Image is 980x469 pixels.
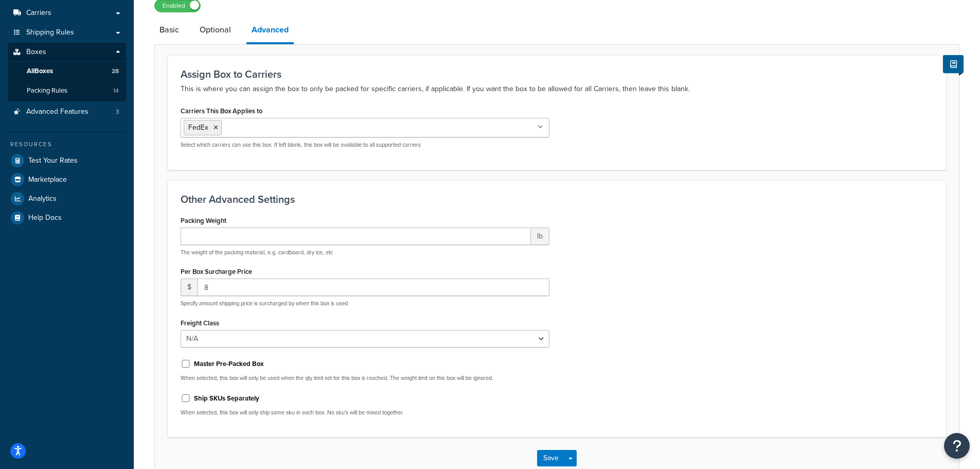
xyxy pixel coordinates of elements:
[112,67,119,76] span: 28
[181,217,226,224] label: Packing Weight
[8,189,126,208] a: Analytics
[26,108,88,116] span: Advanced Features
[27,67,53,76] span: All Boxes
[8,4,126,23] a: Carriers
[8,81,126,100] a: Packing Rules14
[26,9,51,18] span: Carriers
[8,23,126,42] a: Shipping Rules
[194,359,264,369] label: Master Pre-Packed Box
[181,68,933,80] h3: Assign Box to Carriers
[181,141,549,149] p: Select which carriers can use this box. If left blank, this box will be available to all supporte...
[28,214,62,222] span: Help Docs
[181,107,262,115] label: Carriers This Box Applies to
[181,374,549,382] p: When selected, this box will only be used when the qty limit set for this box is reached. The wei...
[8,43,126,101] li: Boxes
[181,268,252,275] label: Per Box Surcharge Price
[531,228,549,245] span: lb
[28,195,57,203] span: Analytics
[194,394,259,403] label: Ship SKUs Separately
[181,194,933,205] h3: Other Advanced Settings
[8,209,126,227] a: Help Docs
[8,43,126,62] a: Boxes
[181,249,549,256] p: The weight of the packing material, e.g. cardboard, dry ice, etc
[194,18,236,42] a: Optional
[944,433,970,459] button: Open Resource Center
[181,319,219,327] label: Freight Class
[28,157,78,165] span: Test Your Rates
[8,140,126,149] div: Resources
[181,83,933,95] p: This is where you can assign the box to only be packed for specific carriers, if applicable. If y...
[943,55,964,73] button: Show Help Docs
[8,151,126,170] a: Test Your Rates
[181,409,549,416] p: When selected, this box will only ship same sku in each box. No sku's will be mixed together.
[181,300,549,307] p: Specify amount shipping price is surcharged by when this box is used
[28,176,67,184] span: Marketplace
[188,122,208,133] span: FedEx
[8,81,126,100] li: Packing Rules
[8,102,126,121] a: Advanced Features3
[8,170,126,189] a: Marketplace
[27,86,67,95] span: Packing Rules
[8,102,126,121] li: Advanced Features
[246,18,294,44] a: Advanced
[8,62,126,81] a: AllBoxes28
[154,18,184,42] a: Basic
[26,28,74,37] span: Shipping Rules
[537,450,565,466] button: Save
[181,279,198,296] span: $
[113,86,119,95] span: 14
[116,108,119,116] span: 3
[26,48,46,57] span: Boxes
